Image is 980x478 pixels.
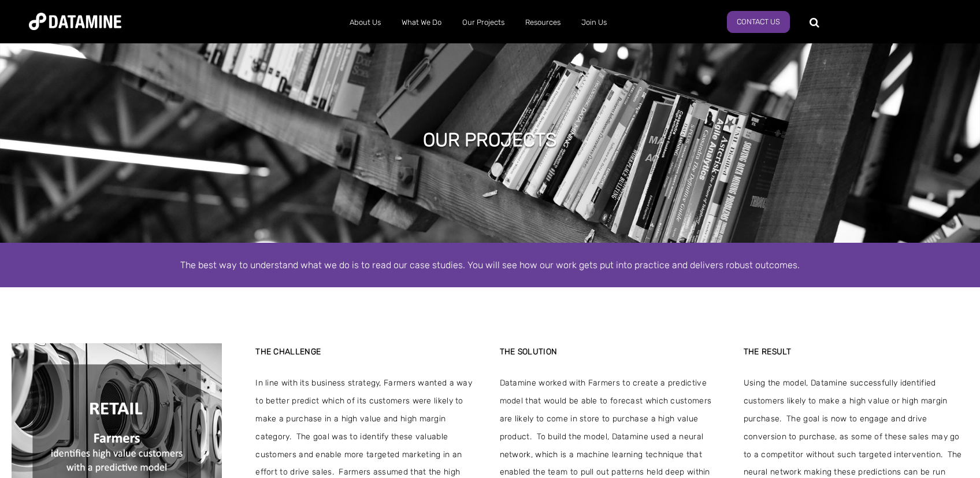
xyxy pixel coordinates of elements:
img: Datamine [29,13,121,30]
a: Join Us [571,8,617,38]
a: Contact Us [727,11,790,33]
strong: THE CHALLENGE [255,347,321,357]
a: Resources [515,8,571,38]
strong: THE RESULT [744,347,791,357]
a: Our Projects [452,8,515,38]
a: What We Do [391,8,452,38]
h1: Our projects [423,127,557,153]
strong: THE SOLUTION [500,347,558,357]
a: About Us [339,8,391,38]
div: The best way to understand what we do is to read our case studies. You will see how our work gets... [161,257,819,273]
